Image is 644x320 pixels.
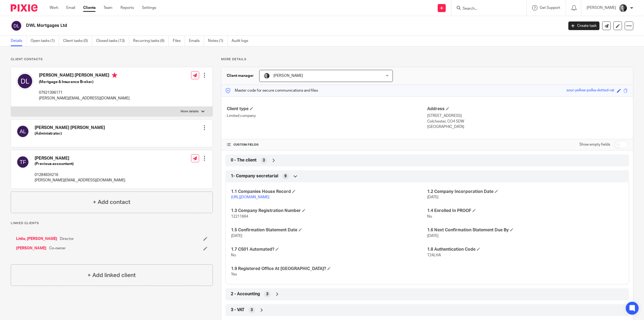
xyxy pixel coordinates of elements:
[227,113,427,118] p: Limited company
[427,106,628,112] h4: Address
[225,88,318,93] p: Master code for secure communications and files
[273,74,303,78] span: [PERSON_NAME]
[208,36,228,46] a: Notes (1)
[39,96,130,101] p: [PERSON_NAME][EMAIL_ADDRESS][DOMAIN_NAME]
[427,208,623,214] h4: 1.4 Enrolled In PROOF
[231,291,260,297] span: 2 - Accounting
[251,307,253,313] span: 3
[231,227,427,233] h4: 1.5 Confirmation Statement Date
[231,247,427,252] h4: 1.7 CS01 Automated?
[87,271,136,279] h4: + Add linked client
[266,292,268,297] span: 3
[16,246,46,251] a: [PERSON_NAME]
[96,36,129,46] a: Closed tasks (13)
[263,158,265,163] span: 3
[11,57,213,62] p: Client contacts
[16,125,29,138] img: svg%3E
[49,246,66,251] span: Co-owner
[133,36,169,46] a: Recurring tasks (6)
[112,73,117,78] i: Primary
[427,189,623,195] h4: 1.2 Company Incorporation Date
[181,109,199,114] p: More details
[566,88,614,94] div: sour-yellow-polka-dotted-rat
[427,234,438,238] span: [DATE]
[227,73,254,78] h3: Client manager
[11,221,213,225] p: Linked clients
[120,5,134,10] a: Reports
[39,79,130,85] h5: (Mortgage & Insurance Broker)
[142,5,156,10] a: Settings
[11,20,22,31] img: svg%3E
[231,215,248,218] span: 12211664
[39,73,130,79] h4: [PERSON_NAME] [PERSON_NAME]
[462,6,510,11] input: Search
[568,21,599,30] a: Create task
[63,36,92,46] a: Client tasks (0)
[227,143,427,147] h4: CUSTOM FIELDS
[11,36,27,46] a: Details
[231,208,427,214] h4: 1.3 Company Registration Number
[227,106,427,112] h4: Client type
[587,5,616,10] p: [PERSON_NAME]
[66,5,75,10] a: Email
[50,5,58,10] a: Work
[232,36,252,46] a: Audit logs
[231,189,427,195] h4: 1.1 Companies House Record
[35,161,125,167] h5: (Previous accountant)
[11,4,38,12] img: Pixie
[35,172,125,178] p: 01284834216
[284,174,287,179] span: 9
[35,125,105,131] h4: [PERSON_NAME] [PERSON_NAME]
[221,57,633,62] p: More details
[427,195,438,199] span: [DATE]
[231,253,236,257] span: No
[60,236,74,242] span: Director
[231,173,278,179] span: 1- Company secretarial
[231,157,257,163] span: 0 - The client
[16,156,29,168] img: svg%3E
[93,198,130,206] h4: + Add contact
[35,178,125,183] p: [PERSON_NAME][EMAIL_ADDRESS][DOMAIN_NAME]
[35,156,125,161] h4: [PERSON_NAME]
[427,247,623,252] h4: 1.8 Authentication Code
[540,6,560,10] span: Get Support
[173,36,185,46] a: Files
[264,73,270,79] img: DSC_9061-3.jpg
[16,236,57,242] a: Little, [PERSON_NAME]
[231,234,242,238] span: [DATE]
[231,307,244,313] span: 3 - VAT
[104,5,112,10] a: Team
[26,23,453,28] h2: DWL Mortgages Ltd
[427,227,623,233] h4: 1.6 Next Confirmation Statement Due By
[427,253,441,257] span: T24LHA
[579,142,610,147] label: Show empty fields
[31,36,59,46] a: Open tasks (1)
[16,73,34,90] img: svg%3E
[619,4,627,12] img: DSC_9061-3.jpg
[39,90,130,95] p: 07921396171
[231,195,269,199] a: [URL][DOMAIN_NAME]
[83,5,96,10] a: Clients
[35,131,105,136] h5: (Administrator)
[427,113,628,118] p: [STREET_ADDRESS]
[231,266,427,272] h4: 1.9 Registered Office At [GEOGRAPHIC_DATA]?
[427,119,628,124] p: Colchester, CO4 5DW
[427,124,628,130] p: [GEOGRAPHIC_DATA]
[189,36,204,46] a: Emails
[427,215,432,218] span: No
[231,272,237,276] span: Yes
